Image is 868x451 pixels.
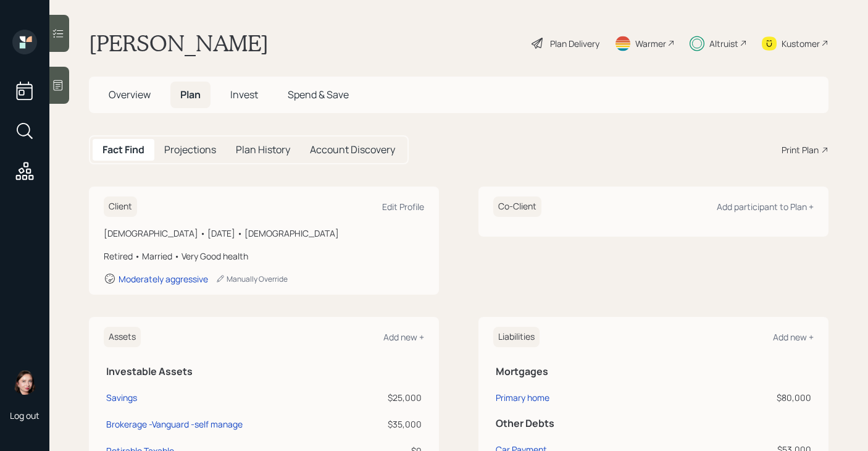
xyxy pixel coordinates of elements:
[104,250,424,263] div: Retired • Married • Very Good health
[723,391,811,404] div: $80,000
[106,366,422,377] h5: Investable Assets
[496,366,811,377] h5: Mortgages
[382,201,424,213] div: Edit Profile
[493,327,540,347] h6: Liabilities
[102,144,144,156] h5: Fact Find
[106,418,243,431] div: Brokerage -Vanguard -self manage
[717,201,814,213] div: Add participant to Plan +
[104,227,424,240] div: [DEMOGRAPHIC_DATA] • [DATE] • [DEMOGRAPHIC_DATA]
[383,331,424,343] div: Add new +
[230,88,258,101] span: Invest
[109,88,151,101] span: Overview
[236,144,290,156] h5: Plan History
[773,331,814,343] div: Add new +
[180,88,201,101] span: Plan
[635,37,666,50] div: Warmer
[782,143,819,156] div: Print Plan
[350,418,422,431] div: $35,000
[119,273,208,285] div: Moderately aggressive
[496,391,549,404] div: Primary home
[350,391,422,404] div: $25,000
[288,88,349,101] span: Spend & Save
[550,37,599,50] div: Plan Delivery
[106,391,137,404] div: Savings
[104,196,137,217] h6: Client
[782,37,820,50] div: Kustomer
[493,196,541,217] h6: Co-Client
[496,418,811,429] h5: Other Debts
[709,37,738,50] div: Altruist
[164,144,216,156] h5: Projections
[10,410,40,421] div: Log out
[89,30,269,57] h1: [PERSON_NAME]
[104,327,141,347] h6: Assets
[310,144,395,156] h5: Account Discovery
[215,274,288,284] div: Manually Override
[12,370,37,395] img: aleksandra-headshot.png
